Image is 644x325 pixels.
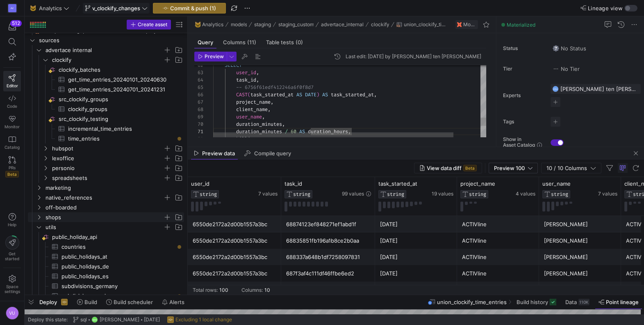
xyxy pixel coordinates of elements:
[30,5,36,11] span: 🐱
[305,91,316,98] span: DATE
[28,202,184,212] div: Press SPACE to select this row.
[83,3,150,14] button: v_clockify_changes
[175,317,232,323] span: Excluding 1 local change
[321,22,364,27] span: advertace_internal
[28,271,184,281] a: public_holidays_es​​​​​​​​​
[7,222,17,227] span: Help
[553,45,559,52] img: No status
[236,121,282,127] span: duration_minutes
[8,4,16,12] div: AV
[5,171,19,177] span: Beta
[285,128,288,135] span: /
[460,180,495,187] span: project_name
[348,128,351,135] span: ,
[127,20,171,30] button: Create asset
[28,124,184,134] div: Press SPACE to select this row.
[9,165,16,170] span: PRs
[256,69,259,76] span: ,
[236,84,314,91] span: -- 6756f61edf412246a6f0f8d7
[28,261,184,271] div: Press SPACE to select this row.
[61,282,175,291] span: subdivisions_germany​​​​​​​​​
[286,249,370,265] div: 688337a648b1df7258097831
[28,281,184,291] a: subdivisions_germany​​​​​​​​​
[276,20,316,30] button: staging_custom
[462,249,534,265] div: ACTIVline
[544,249,616,265] div: [PERSON_NAME]
[346,54,481,59] div: Last edit: [DATE] by [PERSON_NAME] ten [PERSON_NAME]
[380,216,452,232] div: [DATE]
[503,119,544,125] span: Tags
[191,180,209,187] span: user_id
[3,153,21,181] a: PRsBeta
[3,209,21,231] button: Help
[59,95,183,104] span: src_clockify_groups​​​​​​​​
[374,91,377,98] span: ,
[28,193,184,202] div: Press SPACE to select this row.
[3,112,21,132] a: Monitor
[369,20,391,30] button: clockify
[457,22,462,27] img: undefined
[52,232,183,242] span: public_holiday_api​​​​​​​​
[236,69,256,76] span: user_id
[71,314,162,325] button: sqlRPH[PERSON_NAME][DATE]
[513,295,560,309] button: Build history
[544,266,616,282] div: [PERSON_NAME]
[551,64,582,74] button: No tierNo Tier
[28,291,184,301] div: Press SPACE to select this row.
[61,272,175,281] span: public_holidays_es​​​​​​​​​
[3,91,21,112] a: Code
[193,282,276,298] div: 6550de2172a2d00b1557a3bc
[28,222,184,232] div: Press SPACE to select this row.
[469,191,486,197] span: STRING
[494,165,525,171] span: Preview 100
[380,249,452,265] div: [DATE]
[61,252,175,261] span: public_holidays_at​​​​​​​​​
[380,266,452,282] div: [DATE]
[541,163,601,173] button: 10 / 10 Columns
[266,40,303,45] span: Table tests
[46,203,183,212] span: off-boarded
[565,299,577,305] span: Data
[68,85,175,94] span: get_time_entries_20240701_20241231​​​​​​​​​
[61,242,175,252] span: countries​​​​​​​​​
[194,84,203,91] div: 65
[282,121,285,127] span: ,
[258,191,278,197] span: 7 values
[59,114,183,124] span: src_clockify_testing​​​​​​​​
[5,124,20,129] span: Monitor
[61,291,175,301] span: subdivisions_spain​​​​​​​​​
[553,66,580,72] span: No Tier
[254,151,291,156] span: Compile query
[28,271,184,281] div: Press SPACE to select this row.
[236,91,248,98] span: CAST
[546,165,590,171] span: 10 / 10 Columns
[316,91,319,98] span: )
[194,120,203,128] div: 70
[378,180,417,187] span: task_started_at
[158,295,188,309] button: Alerts
[28,84,184,94] a: get_time_entries_20240701_20241231​​​​​​​​​
[28,261,184,271] a: public_holidays_de​​​​​​​​​
[562,295,593,309] button: Data110K
[92,5,140,11] span: v_clockify_changes
[28,252,184,261] div: Press SPACE to select this row.
[394,20,451,30] button: union_clockify_time_entries
[595,295,642,309] button: Point lineage
[194,128,203,135] div: 71
[28,212,184,222] div: Press SPACE to select this row.
[28,35,184,45] div: Press SPACE to select this row.
[114,299,153,305] span: Build scheduler
[3,232,21,264] button: Getstarted
[46,213,163,222] span: shops
[296,91,302,98] span: AS
[28,153,184,163] div: Press SPACE to select this row.
[598,191,617,197] span: 7 values
[551,191,568,197] span: STRING
[236,106,268,113] span: client_name
[144,317,160,323] span: [DATE]
[252,20,273,30] button: staging
[7,83,18,88] span: Editor
[427,165,462,171] span: View data diff
[236,128,282,135] span: duration_minutes
[262,114,265,120] span: ,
